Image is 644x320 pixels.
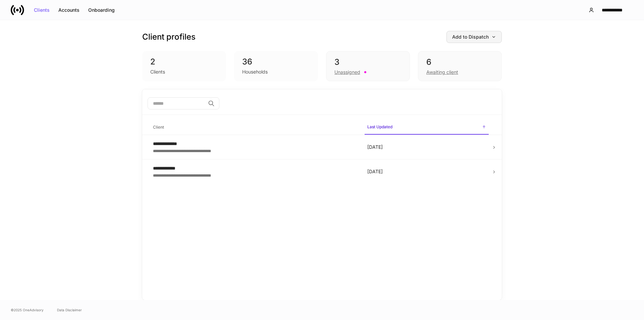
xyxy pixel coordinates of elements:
[84,5,119,15] button: Onboarding
[88,8,115,12] div: Onboarding
[334,57,401,67] div: 3
[326,51,410,81] div: 3Unassigned
[30,5,54,15] button: Clients
[334,69,360,76] div: Unassigned
[153,124,164,130] h6: Client
[34,8,50,12] div: Clients
[446,31,502,43] button: Add to Dispatch
[242,68,268,75] div: Households
[367,124,392,130] h6: Last Updated
[367,144,486,150] p: [DATE]
[367,168,486,175] p: [DATE]
[426,57,493,67] div: 6
[54,5,84,15] button: Accounts
[150,68,165,75] div: Clients
[426,69,458,76] div: Awaiting client
[57,307,82,313] a: Data Disclaimer
[150,56,218,67] div: 2
[150,121,359,134] span: Client
[58,8,79,12] div: Accounts
[11,307,44,313] span: © 2025 OneAdvisory
[365,120,489,135] span: Last Updated
[142,32,196,42] h3: Client profiles
[418,51,502,81] div: 6Awaiting client
[452,35,496,39] div: Add to Dispatch
[242,56,310,67] div: 36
